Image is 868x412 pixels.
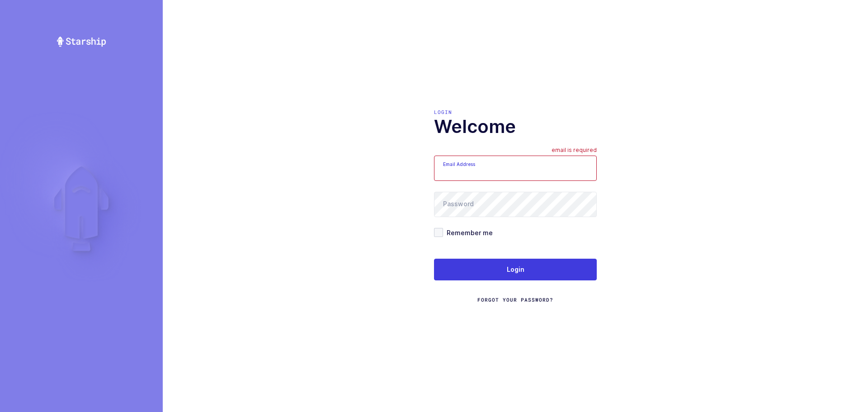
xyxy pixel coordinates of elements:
div: Login [434,109,597,116]
span: Login [507,265,524,274]
img: Starship [56,36,107,47]
input: Email Address [434,156,597,181]
div: email is required [552,147,597,156]
button: Login [434,259,597,280]
input: Password [434,192,597,217]
span: Remember me [443,228,493,237]
h1: Welcome [434,116,597,137]
a: Forgot Your Password? [477,296,553,303]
